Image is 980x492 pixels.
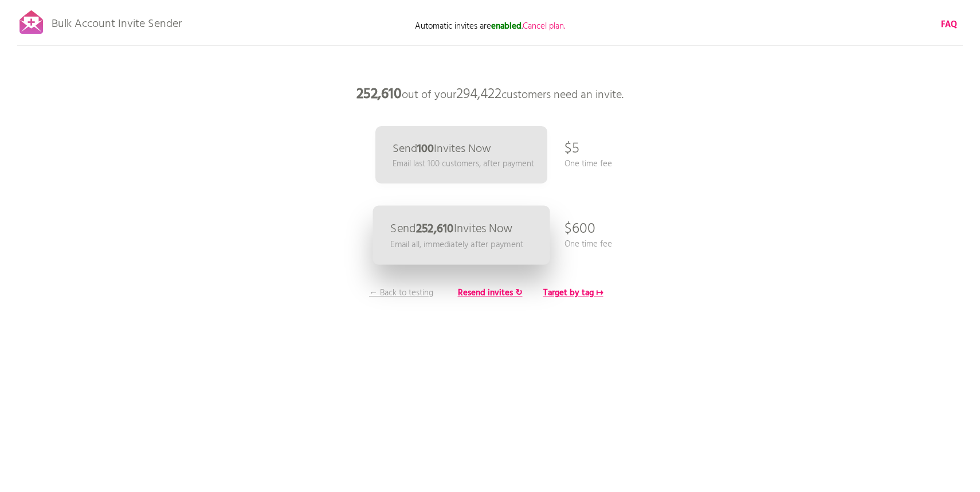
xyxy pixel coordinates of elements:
[375,126,547,183] a: Send100Invites Now Email last 100 customers, after payment
[565,238,612,251] p: One time fee
[543,286,603,300] b: Target by tag ↦
[318,77,662,112] p: out of your customers need an invite.
[373,206,550,265] a: Send252,610Invites Now Email all, immediately after payment
[375,20,605,33] p: Automatic invites are .
[416,220,454,239] b: 252,610
[456,83,501,106] span: 294,422
[390,223,512,235] p: Send Invites Now
[393,158,534,170] p: Email last 100 customers, after payment
[565,158,612,170] p: One time fee
[390,238,523,251] p: Email all, immediately after payment
[941,18,957,32] b: FAQ
[417,140,434,158] b: 100
[358,287,444,299] p: ← Back to testing
[523,19,565,33] span: Cancel plan.
[491,19,522,33] b: enabled
[941,18,957,31] a: FAQ
[393,143,491,155] p: Send Invites Now
[565,132,579,166] p: $5
[458,286,523,300] b: Resend invites ↻
[52,7,182,36] p: Bulk Account Invite Sender
[565,212,595,247] p: $600
[356,83,402,106] b: 252,610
